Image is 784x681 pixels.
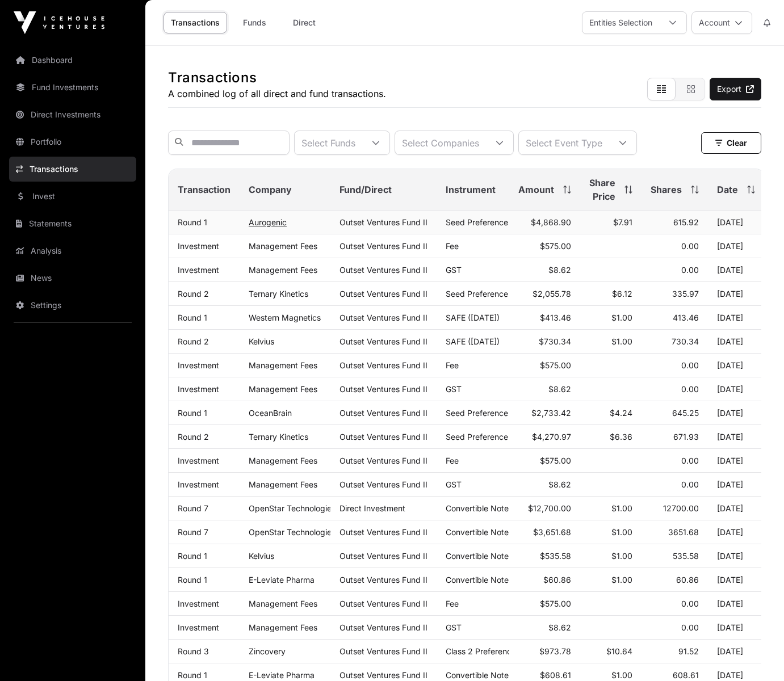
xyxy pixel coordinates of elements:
[178,432,209,442] a: Round 2
[9,238,136,263] a: Analysis
[708,211,764,234] td: [DATE]
[509,306,580,330] td: $413.46
[9,102,136,127] a: Direct Investments
[708,282,764,306] td: [DATE]
[611,527,632,537] span: $1.00
[708,520,764,544] td: [DATE]
[708,330,764,354] td: [DATE]
[249,646,286,656] a: Zincovery
[339,408,427,418] a: Outset Ventures Fund II
[708,377,764,401] td: [DATE]
[395,131,486,154] div: Select Companies
[9,293,136,318] a: Settings
[249,623,321,632] p: Management Fees
[708,258,764,282] td: [DATE]
[509,258,580,282] td: $8.62
[168,69,386,87] h1: Transactions
[509,449,580,473] td: $575.00
[681,265,699,275] span: 0.00
[681,599,699,608] span: 0.00
[509,282,580,306] td: $2,055.78
[589,176,615,203] span: Share Price
[249,337,274,346] a: Kelvius
[295,131,362,154] div: Select Funds
[446,670,543,680] span: Convertible Note ([DATE])
[178,646,209,656] a: Round 3
[339,646,427,656] a: Outset Ventures Fund II
[708,640,764,663] td: [DATE]
[606,646,632,656] span: $10.64
[178,527,208,537] a: Round 7
[681,384,699,394] span: 0.00
[178,503,208,513] a: Round 7
[249,480,321,489] p: Management Fees
[178,183,230,196] span: Transaction
[249,527,336,537] a: OpenStar Technologies
[509,520,580,544] td: $3,651.68
[509,497,580,520] td: $12,700.00
[446,646,544,656] span: Class 2 Preference Shares
[249,384,321,394] p: Management Fees
[701,132,761,154] button: Clear
[178,670,207,680] a: Round 1
[178,241,219,251] a: Investment
[681,456,699,465] span: 0.00
[163,12,227,33] a: Transactions
[509,616,580,640] td: $8.62
[9,75,136,100] a: Fund Investments
[610,408,632,418] span: $4.24
[681,360,699,370] span: 0.00
[509,640,580,663] td: $973.78
[673,313,699,322] span: 413.46
[717,183,738,196] span: Date
[708,234,764,258] td: [DATE]
[9,211,136,236] a: Statements
[446,503,543,513] span: Convertible Note ([DATE])
[691,11,752,34] button: Account
[509,425,580,449] td: $4,270.97
[249,551,274,561] a: Kelvius
[509,568,580,592] td: $60.86
[708,473,764,497] td: [DATE]
[339,337,427,346] a: Outset Ventures Fund II
[178,623,219,632] a: Investment
[446,599,459,608] span: Fee
[681,623,699,632] span: 0.00
[178,265,219,275] a: Investment
[681,241,699,251] span: 0.00
[611,313,632,322] span: $1.00
[339,456,427,465] a: Outset Ventures Fund II
[519,131,609,154] div: Select Event Type
[446,241,459,251] span: Fee
[178,599,219,608] a: Investment
[249,217,287,227] a: Aurogenic
[339,480,427,489] a: Outset Ventures Fund II
[673,432,699,442] span: 671.93
[178,337,209,346] a: Round 2
[446,480,462,489] span: GST
[446,265,462,275] span: GST
[178,313,207,322] a: Round 1
[611,337,632,346] span: $1.00
[708,306,764,330] td: [DATE]
[708,425,764,449] td: [DATE]
[446,289,536,299] span: Seed Preference Shares
[663,503,699,513] span: 12700.00
[509,211,580,234] td: $4,868.90
[9,157,136,182] a: Transactions
[708,401,764,425] td: [DATE]
[249,503,336,513] a: OpenStar Technologies
[612,289,632,299] span: $6.12
[249,408,292,418] a: OceanBrain
[673,670,699,680] span: 608.61
[509,592,580,616] td: $575.00
[673,551,699,561] span: 535.58
[446,551,543,561] span: Convertible Note ([DATE])
[9,129,136,154] a: Portfolio
[509,473,580,497] td: $8.62
[446,456,459,465] span: Fee
[611,551,632,561] span: $1.00
[518,183,554,196] span: Amount
[178,360,219,370] a: Investment
[249,241,321,251] p: Management Fees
